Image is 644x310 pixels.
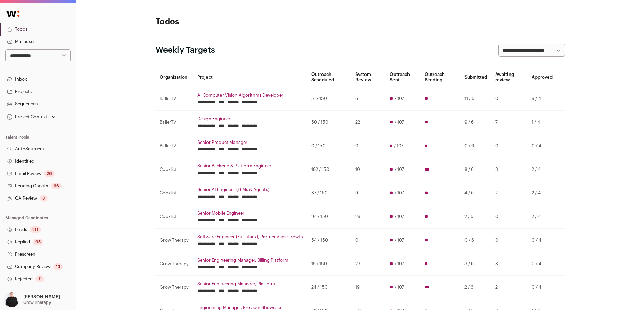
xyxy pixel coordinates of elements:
[33,239,43,245] div: 95
[351,181,386,205] td: 9
[351,252,386,276] td: 23
[460,68,491,87] th: Submitted
[197,93,303,98] a: AI Computer Vision Algorithms Developer
[197,163,303,169] a: Senior Backend & Platform Engineer
[491,68,528,87] th: Awaiting review
[460,181,491,205] td: 4 / 6
[44,170,55,177] div: 26
[307,252,351,276] td: 15 / 150
[395,190,404,196] span: / 107
[395,214,404,219] span: / 107
[156,229,193,252] td: Grow Therapy
[528,158,557,181] td: 2 / 4
[156,45,215,56] h2: Weekly Targets
[5,112,57,122] button: Open dropdown
[351,68,386,87] th: System Review
[460,158,491,181] td: 8 / 6
[307,229,351,252] td: 54 / 150
[4,292,19,307] img: 9240684-medium_jpg
[351,229,386,252] td: 0
[528,134,557,158] td: 0 / 4
[30,226,41,233] div: 211
[351,111,386,134] td: 22
[460,252,491,276] td: 3 / 6
[460,229,491,252] td: 0 / 6
[491,134,528,158] td: 0
[307,87,351,111] td: 51 / 150
[197,140,303,145] a: Senior Product Manager
[307,181,351,205] td: 87 / 150
[197,187,303,192] a: Senior AI Engineer (LLMs & Agents)
[156,16,292,27] h1: Todos
[197,234,303,240] a: Software Engineer (Full-stack), Partnerships Growth
[307,158,351,181] td: 192 / 150
[395,167,404,172] span: / 107
[491,205,528,229] td: 0
[420,68,460,87] th: Outreach Pending
[35,275,44,282] div: 11
[156,134,193,158] td: BallerTV
[23,300,51,305] p: Grow Therapy
[197,281,303,287] a: Senior Engineering Manager, Platform
[3,7,23,21] img: Wellfound
[156,111,193,134] td: BallerTV
[528,87,557,111] td: 9 / 4
[351,134,386,158] td: 0
[351,276,386,299] td: 19
[5,114,47,120] div: Project Context
[491,87,528,111] td: 0
[528,229,557,252] td: 0 / 4
[156,158,193,181] td: Cooklist
[491,181,528,205] td: 2
[460,87,491,111] td: 11 / 6
[394,143,403,149] span: / 107
[351,158,386,181] td: 10
[3,292,61,307] button: Open dropdown
[528,111,557,134] td: 1 / 4
[156,181,193,205] td: Cooklist
[460,134,491,158] td: 0 / 6
[193,68,307,87] th: Project
[528,181,557,205] td: 2 / 4
[395,285,404,290] span: / 107
[40,195,48,202] div: 8
[156,252,193,276] td: Grow Therapy
[51,183,62,189] div: 66
[395,120,404,125] span: / 107
[53,263,63,270] div: 13
[528,68,557,87] th: Approved
[307,134,351,158] td: 0 / 150
[528,205,557,229] td: 2 / 4
[156,205,193,229] td: Cooklist
[460,205,491,229] td: 2 / 6
[528,252,557,276] td: 0 / 4
[156,276,193,299] td: Grow Therapy
[491,158,528,181] td: 3
[307,111,351,134] td: 50 / 150
[491,111,528,134] td: 7
[156,87,193,111] td: BallerTV
[307,276,351,299] td: 24 / 150
[197,211,303,216] a: Senior Mobile Engineer
[395,238,404,243] span: / 107
[23,294,60,300] p: [PERSON_NAME]
[460,276,491,299] td: 2 / 6
[460,111,491,134] td: 9 / 6
[491,276,528,299] td: 2
[491,229,528,252] td: 0
[351,205,386,229] td: 29
[197,116,303,122] a: Design Engineer
[351,87,386,111] td: 61
[386,68,421,87] th: Outreach Sent
[395,96,404,102] span: / 107
[528,276,557,299] td: 0 / 4
[395,261,404,267] span: / 107
[197,258,303,263] a: Senior Engineering Manager, Billing Platform
[307,205,351,229] td: 94 / 150
[491,252,528,276] td: 8
[156,68,193,87] th: Organization
[307,68,351,87] th: Outreach Scheduled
